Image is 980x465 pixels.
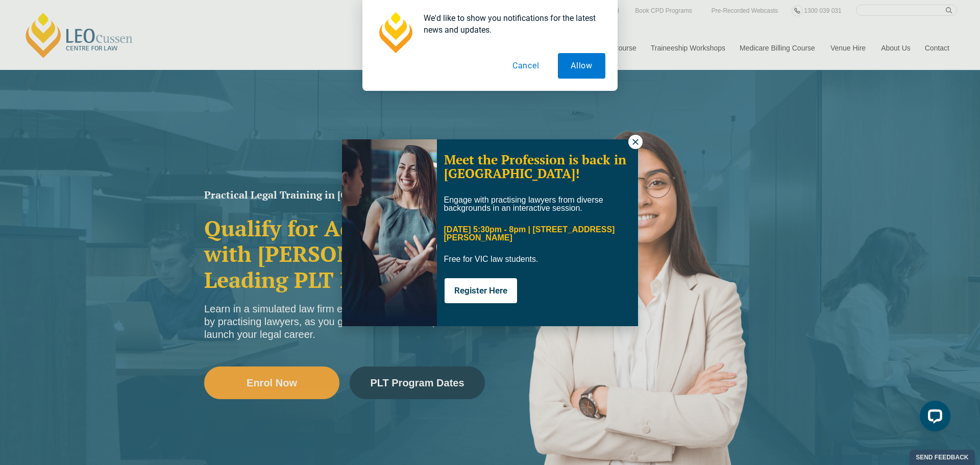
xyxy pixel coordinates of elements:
[444,255,538,263] span: Free for VIC law students.
[444,195,603,212] span: Engage with practising lawyers from diverse backgrounds in an interactive session.
[628,135,643,149] button: Close
[342,139,437,326] img: Soph-popup.JPG
[375,12,415,53] img: notification icon
[500,53,552,79] button: Cancel
[558,53,605,79] button: Allow
[444,151,626,182] span: Meet the Profession is back in [GEOGRAPHIC_DATA]!
[445,278,517,303] button: Register Here
[415,12,605,36] div: We'd like to show you notifications for the latest news and updates.
[444,225,615,242] span: [DATE] 5:30pm - 8pm | [STREET_ADDRESS][PERSON_NAME]
[912,397,954,439] iframe: LiveChat chat widget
